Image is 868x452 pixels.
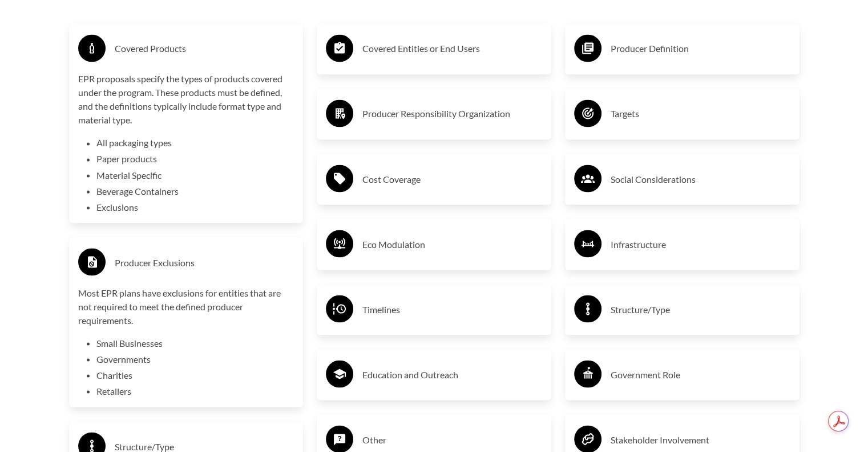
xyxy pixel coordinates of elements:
[96,352,294,366] li: Governments
[96,200,294,214] li: Exclusions
[362,235,542,253] h3: Eco Modulation
[96,368,294,382] li: Charities
[362,365,542,383] h3: Education and Outreach
[96,336,294,350] li: Small Businesses
[78,72,294,127] p: EPR proposals specify the types of products covered under the program. These products must be def...
[611,365,790,383] h3: Government Role
[611,170,790,188] h3: Social Considerations
[362,430,542,449] h3: Other
[96,136,294,150] li: All packaging types
[611,430,790,449] h3: Stakeholder Involvement
[362,170,542,188] h3: Cost Coverage
[611,105,790,123] h3: Targets
[362,39,542,58] h3: Covered Entities or End Users
[96,152,294,166] li: Paper products
[96,168,294,182] li: Material Specific
[78,286,294,327] p: Most EPR plans have exclusions for entities that are not required to meet the defined producer re...
[115,253,294,271] h3: Producer Exclusions
[115,39,294,58] h3: Covered Products
[611,235,790,253] h3: Infrastructure
[362,105,542,123] h3: Producer Responsibility Organization
[362,300,542,318] h3: Timelines
[96,184,294,198] li: Beverage Containers
[96,384,294,398] li: Retailers
[611,39,790,58] h3: Producer Definition
[611,300,790,318] h3: Structure/Type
